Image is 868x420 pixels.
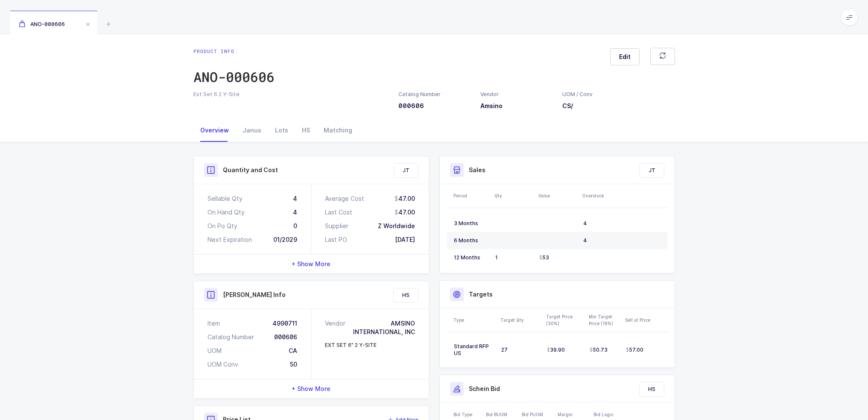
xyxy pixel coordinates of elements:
[495,254,498,261] span: 1
[522,411,552,418] div: Bid PUOM
[571,102,573,109] span: /
[546,313,584,327] div: Target Price (30%)
[582,192,621,199] div: Overstock
[290,360,297,369] div: 50
[453,411,481,418] div: Bid Type
[538,192,577,199] div: Value
[494,192,533,199] div: Qty
[293,194,297,203] div: 4
[640,164,664,177] div: JT
[193,91,388,98] div: Ext Set 6 2 Y-Site
[454,237,488,244] div: 6 Months
[469,166,485,174] h3: Sales
[223,166,278,174] h3: Quantity and Cost
[325,222,348,230] div: Supplier
[349,319,415,336] div: AMSINO INTERNATIONAL, INC
[193,119,236,142] div: Overview
[583,237,620,244] div: 4
[208,360,238,369] div: UOM Conv
[454,220,488,227] div: 3 Months
[625,317,665,323] div: Sell at Price
[558,411,588,418] div: Margin
[486,411,517,418] div: Bid BUOM
[208,194,243,203] div: Sellable Qty
[325,319,349,336] div: Vendor
[208,208,245,217] div: On Hand Qty
[236,119,268,142] div: Janus
[208,235,252,244] div: Next Expiration
[589,313,620,327] div: Min Target Price (19%)
[289,347,297,355] div: CA
[395,235,415,244] div: [DATE]
[292,260,330,268] span: + Show More
[208,222,237,230] div: On Po Qty
[501,347,508,353] span: 27
[480,102,552,110] h3: Amsino
[593,411,648,418] div: Bid Logic
[454,254,488,261] div: 12 Months
[562,91,593,98] div: UOM / Conv
[295,119,317,142] div: HS
[590,347,608,353] span: 50.73
[547,347,565,353] span: 39.90
[394,288,418,302] div: HS
[469,385,500,393] h3: Schein Bid
[454,343,489,356] span: Standard RFP US
[453,192,489,199] div: Period
[619,53,631,61] span: Edit
[640,382,664,396] div: HS
[194,379,429,398] div: + Show More
[469,290,493,299] h3: Targets
[394,164,418,177] div: JT
[208,347,222,355] div: UOM
[583,220,620,227] div: 4
[325,194,364,203] div: Average Cost
[453,317,495,323] div: Type
[293,208,297,217] div: 4
[500,317,541,323] div: Target Qty
[19,21,65,27] span: ANO-000606
[317,119,359,142] div: Matching
[325,235,347,244] div: Last PO
[395,194,415,203] div: 47.00
[273,235,297,244] div: 01/2029
[194,255,429,273] div: + Show More
[610,48,640,65] button: Edit
[626,347,643,353] span: 57.00
[325,341,377,349] div: EXT SET 6" 2 Y-SITE
[395,208,415,217] div: 47.00
[562,102,593,110] h3: CS
[268,119,295,142] div: Lots
[223,291,286,299] h3: [PERSON_NAME] Info
[480,91,552,98] div: Vendor
[378,222,415,230] div: Z Worldwide
[325,208,352,217] div: Last Cost
[193,48,275,55] div: Product info
[292,385,330,393] span: + Show More
[539,254,549,261] span: 53
[293,222,297,230] div: 0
